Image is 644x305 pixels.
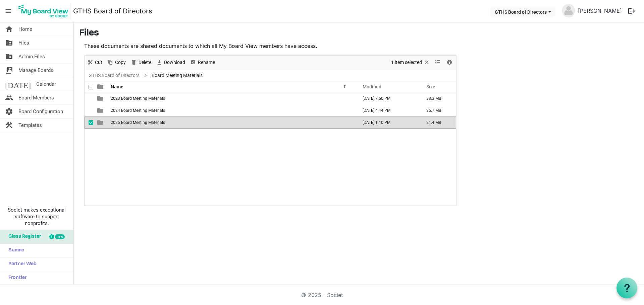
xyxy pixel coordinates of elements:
[129,58,153,67] button: Delete
[187,56,217,70] div: Rename
[111,108,165,113] span: 2024 Board Meeting Materials
[434,58,442,67] button: View dropdownbutton
[389,56,432,70] div: Clear selection
[111,120,165,125] span: 2025 Board Meeting Materials
[154,56,187,70] div: Download
[575,4,625,17] a: [PERSON_NAME]
[18,36,29,50] span: Files
[109,117,356,129] td: 2025 Board Meeting Materials is template cell column header Name
[114,58,126,67] span: Copy
[3,207,70,227] span: Societ makes exceptional software to support nonprofits.
[85,92,93,104] td: checkbox
[5,36,13,50] span: folder_shared
[356,117,419,129] td: September 25, 2025 1:10 PM column header Modified
[85,56,105,70] div: Cut
[562,4,575,17] img: no-profile-picture.svg
[16,3,70,19] img: My Board View Logo
[16,3,73,19] a: My Board View Logo
[426,84,435,89] span: Size
[5,91,13,104] span: people
[109,104,356,117] td: 2024 Board Meeting Materials is template cell column header Name
[197,58,216,67] span: Rename
[18,105,63,118] span: Board Configuration
[445,58,454,67] button: Details
[5,22,13,36] span: home
[5,271,26,285] span: Frontier
[85,117,93,129] td: checkbox
[363,84,381,89] span: Modified
[73,4,152,18] a: GTHS Board of Directors
[5,257,37,271] span: Partner Web
[625,4,639,18] button: logout
[87,71,141,80] a: GTHS Board of Directors
[18,91,54,104] span: Board Members
[18,64,53,77] span: Manage Boards
[390,58,423,67] span: 1 item selected
[18,50,45,63] span: Admin Files
[55,234,65,239] div: new
[490,7,555,16] button: GTHS Board of Directors dropdownbutton
[5,105,13,118] span: settings
[94,58,103,67] span: Cut
[163,58,186,67] span: Download
[138,58,152,67] span: Delete
[419,104,456,117] td: 26.7 MB is template cell column header Size
[189,58,216,67] button: Rename
[36,77,56,91] span: Calendar
[105,56,128,70] div: Copy
[390,58,431,67] button: Selection
[86,58,104,67] button: Cut
[444,56,455,70] div: Details
[356,92,419,104] td: February 15, 2024 7:50 PM column header Modified
[18,119,42,132] span: Templates
[18,22,32,36] span: Home
[155,58,186,67] button: Download
[106,58,127,67] button: Copy
[111,84,123,89] span: Name
[5,230,41,243] span: Glass Register
[109,92,356,104] td: 2023 Board Meeting Materials is template cell column header Name
[301,292,343,298] a: © 2025 - Societ
[84,42,457,50] p: These documents are shared documents to which all My Board View members have access.
[85,104,93,117] td: checkbox
[5,50,13,63] span: folder_shared
[419,92,456,104] td: 38.3 MB is template cell column header Size
[5,64,13,77] span: switch_account
[93,92,109,104] td: is template cell column header type
[2,5,15,17] span: menu
[356,104,419,117] td: December 02, 2024 4:44 PM column header Modified
[5,119,13,132] span: construction
[5,77,31,91] span: [DATE]
[128,56,154,70] div: Delete
[432,56,444,70] div: View
[5,244,24,257] span: Sumac
[93,117,109,129] td: is template cell column header type
[111,96,165,101] span: 2023 Board Meeting Materials
[150,71,204,80] span: Board Meeting Materials
[419,117,456,129] td: 21.4 MB is template cell column header Size
[93,104,109,117] td: is template cell column header type
[79,28,639,39] h3: Files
